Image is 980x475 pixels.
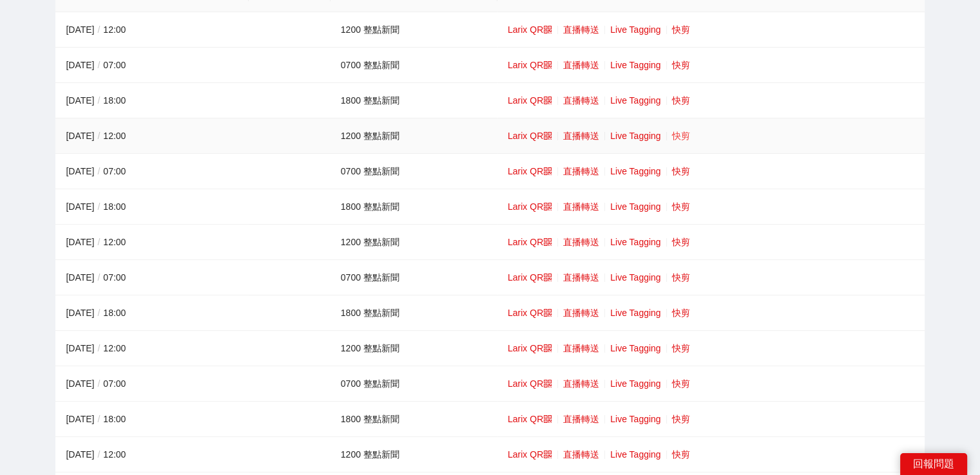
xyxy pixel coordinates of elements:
[543,131,552,140] span: qrcode
[331,295,497,331] td: 1800 整點新聞
[94,24,103,35] span: /
[672,414,690,424] a: 快剪
[508,95,552,106] a: Larix QR
[610,201,660,212] a: Live Tagging
[94,95,103,106] span: /
[610,24,660,35] a: Live Tagging
[94,343,103,353] span: /
[508,166,552,176] a: Larix QR
[94,131,103,141] span: /
[610,60,660,70] a: Live Tagging
[508,237,552,247] a: Larix QR
[331,118,497,154] td: 1200 整點新聞
[55,260,249,295] td: [DATE] 07:00
[543,96,552,105] span: qrcode
[508,272,552,283] a: Larix QR
[563,343,599,353] a: 直播轉送
[543,450,552,459] span: qrcode
[331,331,497,366] td: 1200 整點新聞
[55,366,249,402] td: [DATE] 07:00
[331,437,497,472] td: 1200 整點新聞
[55,118,249,154] td: [DATE] 12:00
[672,95,690,106] a: 快剪
[672,343,690,353] a: 快剪
[543,414,552,424] span: qrcode
[94,308,103,318] span: /
[672,272,690,283] a: 快剪
[900,453,967,475] div: 回報問題
[563,131,599,141] a: 直播轉送
[508,60,552,70] a: Larix QR
[55,437,249,472] td: [DATE] 12:00
[331,402,497,437] td: 1800 整點新聞
[563,308,599,318] a: 直播轉送
[543,379,552,388] span: qrcode
[610,414,660,424] a: Live Tagging
[672,237,690,247] a: 快剪
[543,344,552,353] span: qrcode
[55,154,249,189] td: [DATE] 07:00
[672,131,690,141] a: 快剪
[672,308,690,318] a: 快剪
[543,202,552,211] span: qrcode
[610,449,660,460] a: Live Tagging
[563,95,599,106] a: 直播轉送
[55,48,249,83] td: [DATE] 07:00
[94,414,103,424] span: /
[508,201,552,212] a: Larix QR
[508,343,552,353] a: Larix QR
[610,131,660,141] a: Live Tagging
[94,272,103,283] span: /
[610,95,660,106] a: Live Tagging
[94,237,103,247] span: /
[94,166,103,176] span: /
[55,331,249,366] td: [DATE] 12:00
[508,24,552,35] a: Larix QR
[331,366,497,402] td: 0700 整點新聞
[55,83,249,118] td: [DATE] 18:00
[672,166,690,176] a: 快剪
[563,414,599,424] a: 直播轉送
[563,272,599,283] a: 直播轉送
[563,166,599,176] a: 直播轉送
[55,189,249,225] td: [DATE] 18:00
[563,24,599,35] a: 直播轉送
[331,189,497,225] td: 1800 整點新聞
[331,260,497,295] td: 0700 整點新聞
[331,154,497,189] td: 0700 整點新聞
[508,131,552,141] a: Larix QR
[563,449,599,460] a: 直播轉送
[94,449,103,460] span: /
[543,25,552,34] span: qrcode
[672,378,690,389] a: 快剪
[55,402,249,437] td: [DATE] 18:00
[508,414,552,424] a: Larix QR
[543,237,552,247] span: qrcode
[563,378,599,389] a: 直播轉送
[672,449,690,460] a: 快剪
[563,237,599,247] a: 直播轉送
[543,308,552,317] span: qrcode
[672,60,690,70] a: 快剪
[94,60,103,70] span: /
[55,12,249,48] td: [DATE] 12:00
[543,61,552,70] span: qrcode
[672,201,690,212] a: 快剪
[610,378,660,389] a: Live Tagging
[94,201,103,212] span: /
[672,24,690,35] a: 快剪
[331,83,497,118] td: 1800 整點新聞
[563,201,599,212] a: 直播轉送
[331,12,497,48] td: 1200 整點新聞
[610,308,660,318] a: Live Tagging
[331,48,497,83] td: 0700 整點新聞
[543,273,552,282] span: qrcode
[610,166,660,176] a: Live Tagging
[55,225,249,260] td: [DATE] 12:00
[331,225,497,260] td: 1200 整點新聞
[508,449,552,460] a: Larix QR
[55,295,249,331] td: [DATE] 18:00
[543,167,552,176] span: qrcode
[508,308,552,318] a: Larix QR
[94,378,103,389] span: /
